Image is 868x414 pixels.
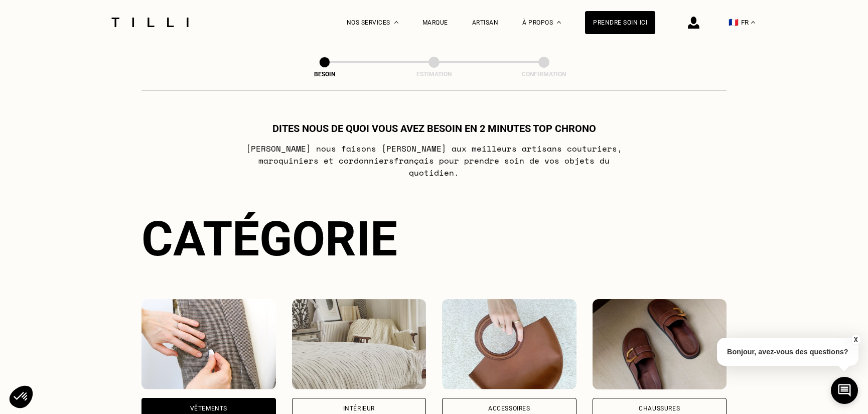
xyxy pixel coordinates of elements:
div: Besoin [274,71,375,78]
img: Vêtements [141,299,276,389]
img: Intérieur [292,299,426,389]
img: Menu déroulant à propos [557,21,561,24]
a: Marque [422,19,448,26]
div: Accessoires [488,405,530,411]
div: Intérieur [343,405,375,411]
p: [PERSON_NAME] nous faisons [PERSON_NAME] aux meilleurs artisans couturiers , maroquiniers et cord... [235,143,633,179]
div: Confirmation [494,71,594,78]
img: icône connexion [688,17,699,29]
img: Logo du service de couturière Tilli [108,18,192,27]
img: Chaussures [593,299,727,389]
button: X [850,334,860,345]
span: 🇫🇷 [729,18,739,27]
img: menu déroulant [751,21,755,24]
img: Accessoires [442,299,576,389]
div: Vêtements [190,405,227,411]
p: Bonjour, avez-vous des questions? [717,338,858,366]
div: Chaussures [639,405,680,411]
img: Menu déroulant [394,21,398,24]
div: Estimation [384,71,484,78]
h1: Dites nous de quoi vous avez besoin en 2 minutes top chrono [272,122,596,134]
a: Artisan [472,19,499,26]
a: Prendre soin ici [585,11,655,34]
div: Catégorie [141,211,727,267]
